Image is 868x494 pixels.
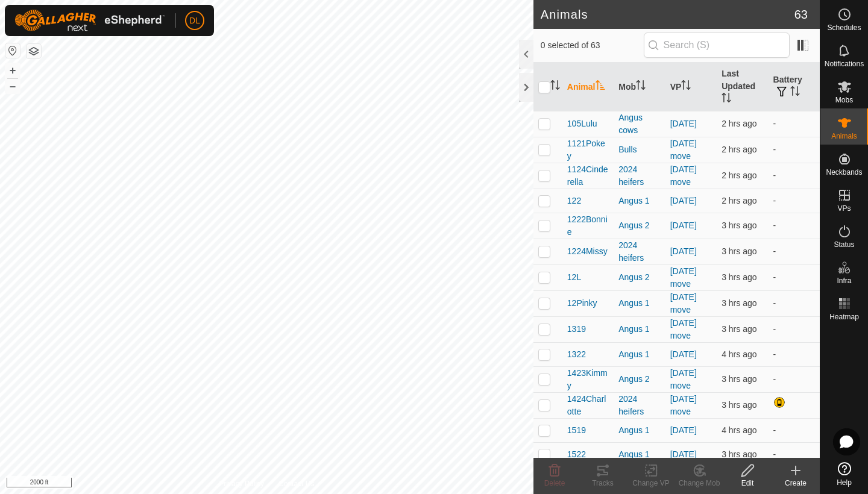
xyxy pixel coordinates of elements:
span: 9 Aug 2025 at 2:16 pm [722,400,756,410]
span: 1224Missy [567,245,608,258]
a: [DATE] move [670,318,697,340]
span: 9 Aug 2025 at 2:06 pm [722,196,756,205]
a: Help [820,457,868,491]
span: 1319 [567,323,586,336]
div: Angus 1 [618,348,660,361]
th: Battery [769,63,820,111]
span: Neckbands [826,169,862,176]
div: Change VP [627,478,675,489]
a: Privacy Policy [219,478,264,489]
p-sorticon: Activate to sort [722,95,731,104]
a: [DATE] move [670,394,697,416]
button: – [5,79,20,93]
a: [DATE] [670,119,697,128]
td: - [769,366,820,392]
th: VP [665,63,717,111]
span: 1424Charlotte [567,393,609,418]
a: [DATE] [670,349,697,359]
span: Mobs [835,96,853,104]
span: 9 Aug 2025 at 2:15 pm [722,298,756,308]
span: DL [189,14,200,27]
a: [DATE] move [670,292,697,314]
span: 9 Aug 2025 at 1:55 pm [722,349,756,359]
td: - [769,111,820,137]
span: Status [834,241,854,248]
a: [DATE] [670,246,697,256]
a: [DATE] move [670,368,697,390]
img: Gallagher Logo [14,10,165,31]
td: - [769,213,820,239]
p-sorticon: Activate to sort [790,88,800,98]
span: 9 Aug 2025 at 2:15 pm [722,170,756,180]
span: 9 Aug 2025 at 2:16 pm [722,374,756,384]
td: - [769,342,820,366]
span: Schedules [827,24,861,31]
td: - [769,264,820,290]
button: + [5,63,20,78]
div: Edit [723,478,772,489]
span: 1519 [567,424,586,437]
span: 9 Aug 2025 at 1:55 pm [722,425,756,435]
a: [DATE] move [670,139,697,161]
input: Search (S) [644,33,790,58]
td: - [769,189,820,213]
div: Create [772,478,820,489]
span: 122 [567,195,581,207]
div: Tracks [579,478,627,489]
div: Angus cows [618,111,660,137]
span: 9 Aug 2025 at 2:05 pm [722,220,756,230]
span: Infra [837,277,851,284]
span: 1423Kimmy [567,367,609,392]
div: 2024 heifers [618,393,660,418]
span: 1121Pokey [567,137,609,163]
div: Bulls [618,143,660,156]
a: [DATE] [670,449,697,459]
th: Last Updated [717,63,768,111]
div: Angus 1 [618,195,660,207]
td: - [769,239,820,264]
p-sorticon: Activate to sort [636,82,646,92]
button: Map Layers [27,44,41,58]
div: Angus 2 [618,271,660,284]
span: 0 selected of 63 [541,39,644,52]
span: 9 Aug 2025 at 2:15 pm [722,145,756,154]
div: Angus 1 [618,323,660,336]
p-sorticon: Activate to sort [550,82,560,92]
th: Animal [562,63,614,111]
span: 1222Bonnie [567,213,609,239]
span: 9 Aug 2025 at 2:16 pm [722,272,756,282]
span: 9 Aug 2025 at 2:06 pm [722,246,756,256]
div: Angus 2 [618,219,660,232]
div: Angus 1 [618,424,660,437]
a: [DATE] move [670,164,697,187]
span: 12Pinky [567,297,597,310]
span: Notifications [825,60,864,67]
span: VPs [837,205,851,212]
span: 12L [567,271,581,284]
span: 9 Aug 2025 at 2:15 pm [722,119,756,128]
td: - [769,442,820,466]
div: 2024 heifers [618,239,660,264]
div: 2024 heifers [618,163,660,189]
span: 105Lulu [567,117,597,130]
h2: Animals [541,7,794,22]
span: 9 Aug 2025 at 2:15 pm [722,324,756,334]
td: - [769,163,820,189]
span: 1124Cinderella [567,163,609,189]
p-sorticon: Activate to sort [681,82,691,92]
div: Angus 2 [618,373,660,386]
span: Heatmap [829,313,859,320]
div: Angus 1 [618,448,660,461]
span: Help [837,479,852,486]
a: [DATE] [670,196,697,205]
div: Angus 1 [618,297,660,310]
span: 9 Aug 2025 at 2:16 pm [722,449,756,459]
a: Contact Us [278,478,314,489]
td: - [769,137,820,163]
td: - [769,418,820,442]
a: [DATE] [670,220,697,230]
span: 1322 [567,348,586,361]
button: Reset Map [5,43,20,58]
p-sorticon: Activate to sort [596,82,605,92]
span: Delete [544,479,565,487]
